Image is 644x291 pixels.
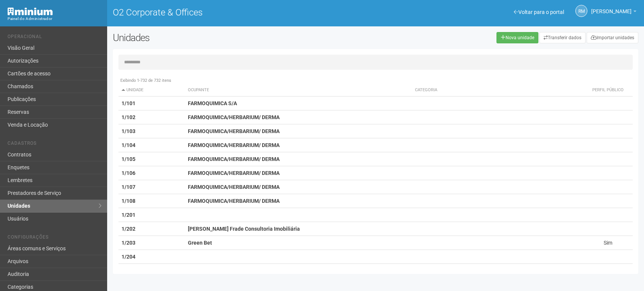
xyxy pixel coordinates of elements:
li: Cadastros [8,141,101,149]
a: RM [575,5,587,17]
li: Configurações [8,234,101,242]
strong: FARMOQUIMICA/HERBARIUM/ DERMA [188,184,280,190]
strong: 1/202 [121,226,135,232]
td: Serviços / Conveniência [412,264,583,278]
a: [PERSON_NAME] [591,9,636,15]
a: Importar unidades [587,32,638,43]
a: Nova unidade [496,32,538,43]
div: Exibindo 1-732 de 732 itens [118,77,633,84]
strong: FARMOQUIMICA/HERBARIUM/ DERMA [188,128,280,134]
strong: 1/102 [121,114,135,120]
h2: Unidades [113,32,325,43]
span: Sim [604,268,612,274]
strong: FARMOQUIMICA/HERBARIUM/ DERMA [188,114,280,120]
strong: 1/104 [121,142,135,148]
span: Sim [604,240,612,246]
strong: 1/108 [121,198,135,204]
strong: 1/105 [121,156,135,162]
strong: 1/201 [121,212,135,218]
strong: FARMOQUIMICA/HERBARIUM/ DERMA [188,198,280,204]
span: Rogério Machado [591,1,632,14]
strong: 1/106 [121,170,135,176]
strong: 1/203 [121,240,135,246]
strong: FARMOQUIMICA/HERBARIUM/ DERMA [188,170,280,176]
a: Transferir dados [539,32,586,43]
th: Unidade: activate to sort column descending [118,84,184,96]
th: Ocupante: activate to sort column ascending [185,84,412,96]
strong: FARMOQUIMICA/HERBARIUM/ DERMA [188,142,280,148]
th: Perfil público: activate to sort column ascending [583,84,633,96]
strong: FARMOQUIMICA S/A [188,100,237,106]
strong: 1/103 [121,128,135,134]
strong: 1/204 [121,254,135,260]
strong: 1/107 [121,184,135,190]
strong: [PERSON_NAME] Frade Consultoria Imobiliária [188,226,300,232]
strong: Green Bet [188,240,212,246]
strong: 1/101 [121,100,135,106]
strong: 1/205 [121,268,135,274]
strong: FARMOQUIMICA/HERBARIUM/ DERMA [188,156,280,162]
div: Painel do Administrador [8,15,101,22]
strong: MAISRIO [188,268,209,274]
h1: O2 Corporate & Offices [113,8,370,17]
img: Minium [8,8,53,15]
a: Voltar para o portal [514,9,564,15]
li: Operacional [8,34,101,42]
th: Categoria: activate to sort column ascending [412,84,583,96]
